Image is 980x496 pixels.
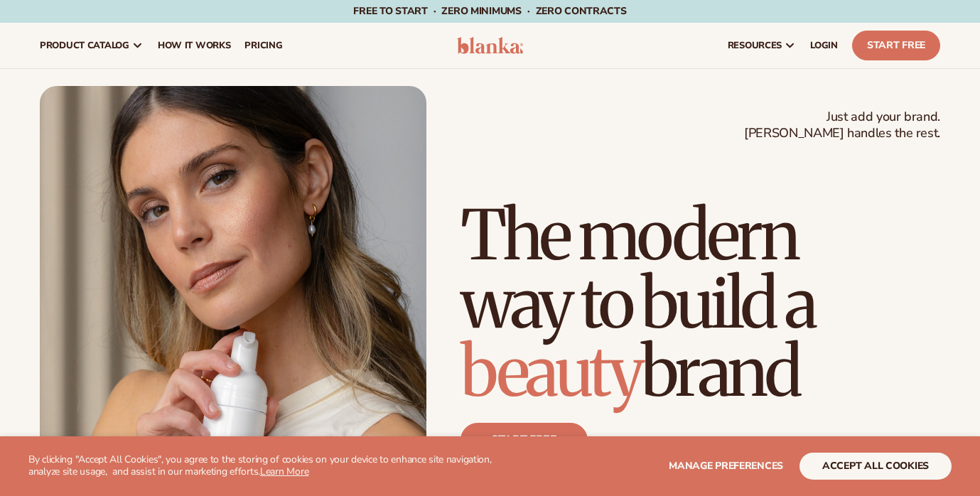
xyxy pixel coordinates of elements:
[353,4,626,18] span: Free to start · ZERO minimums · ZERO contracts
[803,23,845,68] a: LOGIN
[852,31,940,60] a: Start Free
[810,40,838,51] span: LOGIN
[721,23,803,68] a: resources
[461,423,588,457] a: Start free
[260,465,308,478] a: Learn More
[40,40,129,51] span: product catalog
[744,109,940,142] span: Just add your brand. [PERSON_NAME] handles the rest.
[799,453,952,480] button: accept all cookies
[669,459,783,473] span: Manage preferences
[461,201,940,406] h1: The modern way to build a brand
[158,40,231,51] span: How It Works
[728,40,782,51] span: resources
[669,453,783,480] button: Manage preferences
[151,23,238,68] a: How It Works
[457,37,524,54] img: logo
[28,454,493,478] p: By clicking "Accept All Cookies", you agree to the storing of cookies on your device to enhance s...
[461,329,641,414] span: beauty
[33,23,151,68] a: product catalog
[237,23,289,68] a: pricing
[244,40,282,51] span: pricing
